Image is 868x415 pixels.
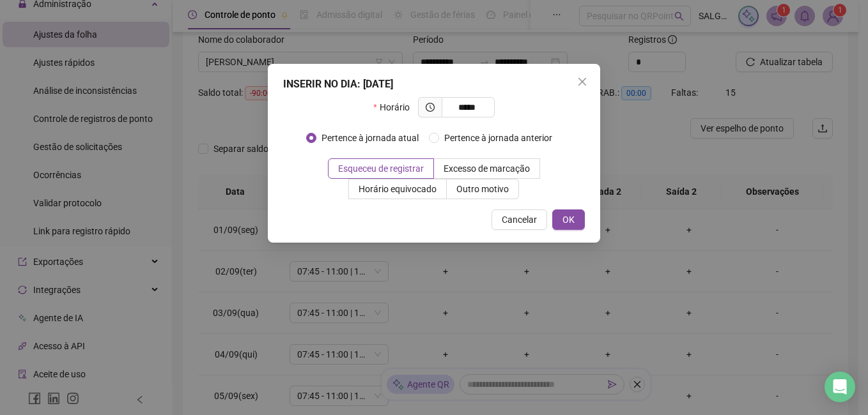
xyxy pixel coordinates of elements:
div: INSERIR NO DIA : [DATE] [283,77,585,92]
span: OK [562,213,575,227]
span: Outro motivo [456,184,509,194]
button: Close [572,72,593,92]
span: close [577,77,587,87]
button: OK [552,209,585,230]
span: Horário equivocado [359,184,437,194]
span: clock-circle [426,103,435,112]
div: Open Intercom Messenger [825,372,855,402]
span: Excesso de marcação [444,163,530,174]
span: Pertence à jornada atual [316,131,424,145]
label: Horário [373,97,417,117]
button: Cancelar [492,209,547,230]
span: Pertence à jornada anterior [439,131,557,145]
span: Cancelar [502,213,537,227]
span: Esqueceu de registrar [338,163,424,174]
